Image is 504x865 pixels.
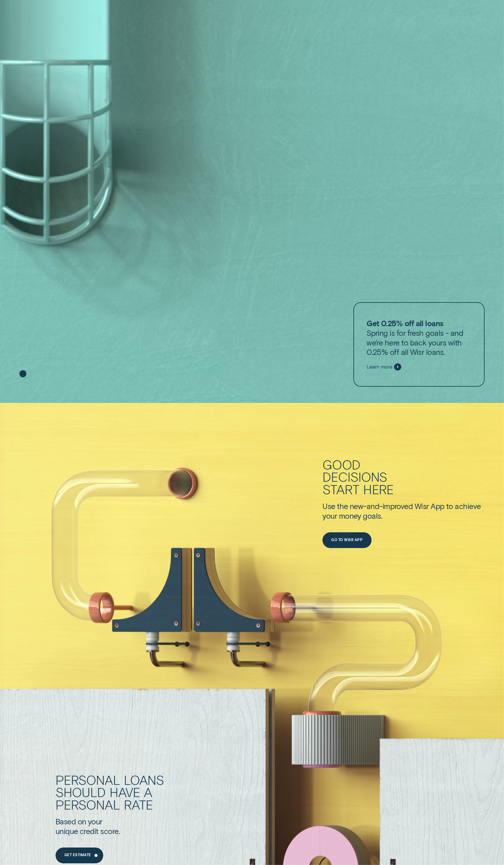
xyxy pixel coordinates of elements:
div: money [339,511,361,521]
div: should [55,786,106,798]
div: App [431,501,444,511]
a: Go to Wisr App [322,532,371,548]
div: achieve [455,501,481,511]
div: new-and-improved [350,501,413,511]
div: Use [322,501,335,511]
div: to [446,501,453,511]
p: Spring is for fresh goals - and we’re here to back yours with 0.25% off all Wisr loans. [367,318,471,357]
div: your [88,817,102,826]
div: Loans [124,774,164,786]
div: the [337,501,348,511]
span: Learn more [367,364,392,370]
a: Get 0.25% off all loansSpring is for fresh goals - and we’re here to back yours with 0.25% off al... [353,302,485,386]
div: Wisr [415,501,429,511]
div: goals. [363,511,382,521]
div: Personal [55,774,120,786]
div: credit [80,826,98,836]
div: score. [100,826,120,836]
div: Good [322,458,361,471]
div: start [322,483,359,496]
div: your [322,511,337,521]
strong: Get 0.25% off all loans [367,318,443,328]
div: decisions [322,471,387,483]
a: Get Estimate [55,848,104,864]
div: unique [55,826,78,836]
div: here [363,483,394,496]
div: personal [55,798,120,811]
div: have [110,786,140,798]
div: rate [124,798,153,811]
div: Based [55,817,76,826]
div: on [78,817,86,826]
div: a [144,786,152,798]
